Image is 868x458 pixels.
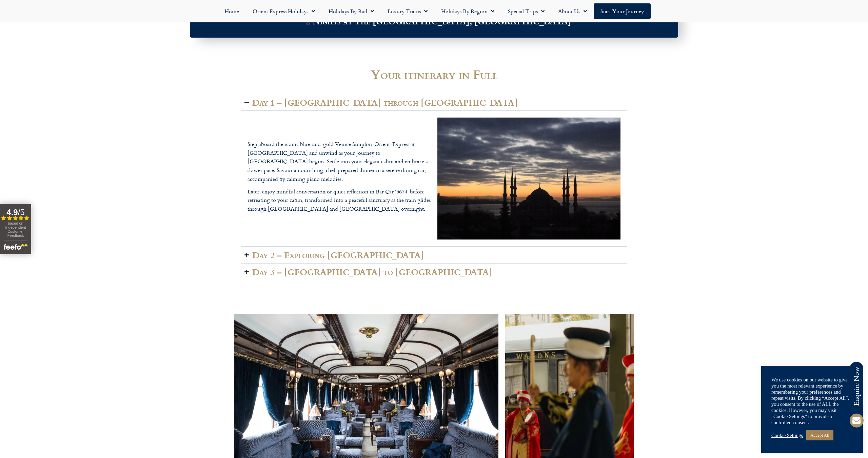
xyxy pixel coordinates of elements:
h2: Day 3 – [GEOGRAPHIC_DATA] to [GEOGRAPHIC_DATA] [252,267,492,276]
a: Special Trips [501,3,551,19]
div: We use cookies on our website to give you the most relevant experience by remembering your prefer... [771,377,853,425]
summary: Day 2 – Exploring [GEOGRAPHIC_DATA] [241,246,627,263]
a: Home [218,3,246,19]
summary: Day 3 – [GEOGRAPHIC_DATA] to [GEOGRAPHIC_DATA] [241,263,627,280]
a: Holidays by Region [434,3,501,19]
a: Cookie Settings [771,432,803,438]
a: Luxury Trains [381,3,434,19]
nav: Menu [3,3,865,19]
summary: Day 1 – [GEOGRAPHIC_DATA] through [GEOGRAPHIC_DATA] [241,94,627,111]
a: About Us [551,3,594,19]
a: Accept All [806,430,833,440]
p: Step aboard the iconic blue-and-gold Venice Simplon-Orient-Express at [GEOGRAPHIC_DATA] and unwin... [248,140,431,183]
a: Holidays by Rail [322,3,381,19]
a: Orient Express Holidays [246,3,322,19]
p: Later, enjoy mindful conversation or quiet reflection in Bar Car ‘3674’ before retreating to your... [248,187,431,213]
div: Accordion. Open links with Enter or Space, close with Escape, and navigate with Arrow Keys [241,94,627,280]
h2: Your itinerary in Full [241,68,627,80]
a: Start your Journey [594,3,651,19]
h2: Day 1 – [GEOGRAPHIC_DATA] through [GEOGRAPHIC_DATA] [252,98,518,107]
h2: Day 2 – Exploring [GEOGRAPHIC_DATA] [252,250,424,259]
